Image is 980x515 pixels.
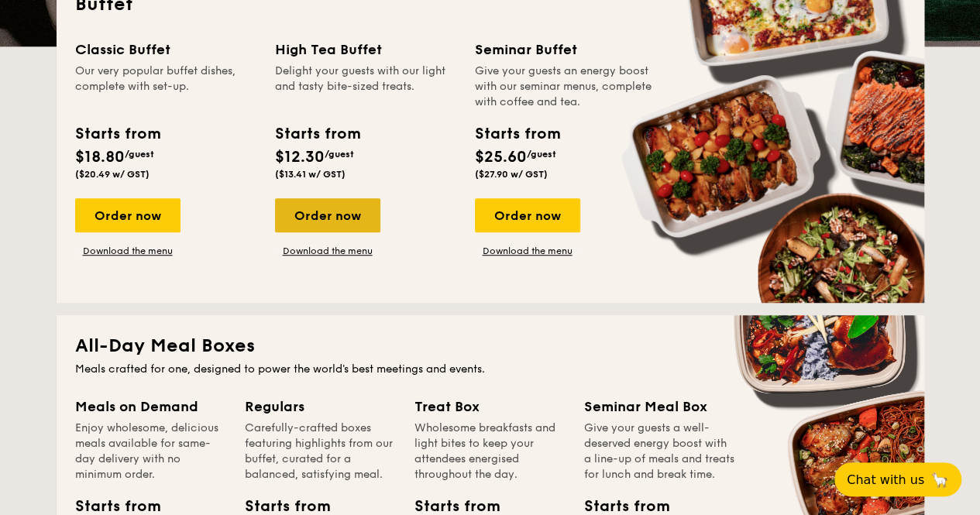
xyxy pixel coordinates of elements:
div: Starts from [75,122,160,146]
div: Classic Buffet [75,39,256,60]
a: Download the menu [75,245,181,257]
span: ($20.49 w/ GST) [75,169,150,180]
span: 🦙 [930,471,949,489]
span: $12.30 [275,148,325,167]
div: Give your guests an energy boost with our seminar menus, complete with coffee and tea. [475,64,656,110]
span: /guest [527,149,556,160]
div: Give your guests a well-deserved energy boost with a line-up of meals and treats for lunch and br... [584,421,735,482]
div: Order now [475,198,580,232]
div: Carefully-crafted boxes featuring highlights from our buffet, curated for a balanced, satisfying ... [245,421,396,482]
div: Wholesome breakfasts and light bites to keep your attendees energised throughout the day. [414,421,566,482]
span: ($27.90 w/ GST) [475,169,548,180]
span: /guest [125,149,154,160]
div: Starts from [475,122,559,146]
button: Chat with us🦙 [834,462,961,496]
div: Starts from [275,122,359,146]
span: $18.80 [75,148,125,167]
div: Seminar Meal Box [584,396,735,417]
div: Enjoy wholesome, delicious meals available for same-day delivery with no minimum order. [75,421,226,482]
div: Treat Box [414,396,566,417]
div: High Tea Buffet [275,39,456,60]
a: Download the menu [475,245,580,257]
span: Chat with us [847,472,924,487]
div: Delight your guests with our light and tasty bite-sized treats. [275,64,456,110]
span: $25.60 [475,148,527,167]
div: Our very popular buffet dishes, complete with set-up. [75,64,256,110]
span: ($13.41 w/ GST) [275,169,346,180]
div: Meals crafted for one, designed to power the world's best meetings and events. [75,362,906,377]
div: Seminar Buffet [475,39,656,60]
div: Order now [75,198,181,232]
h2: All-Day Meal Boxes [75,334,906,359]
span: /guest [325,149,354,160]
div: Order now [275,198,380,232]
div: Meals on Demand [75,396,226,417]
a: Download the menu [275,245,380,257]
div: Regulars [245,396,396,417]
